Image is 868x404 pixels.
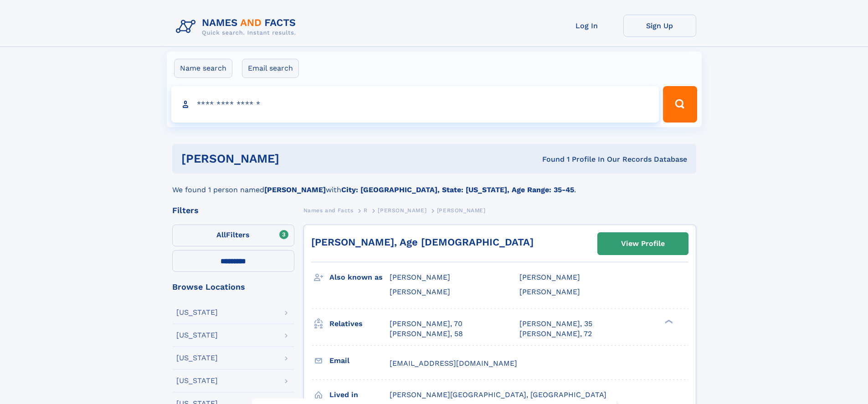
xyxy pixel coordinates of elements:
a: Names and Facts [303,205,354,216]
a: [PERSON_NAME] [378,205,426,216]
a: Sign Up [623,15,696,37]
span: All [216,230,226,239]
a: [PERSON_NAME], 70 [390,319,462,329]
span: [PERSON_NAME] [437,207,486,214]
label: Email search [242,59,299,78]
img: Logo Names and Facts [172,15,303,39]
span: [PERSON_NAME] [519,287,580,296]
h1: [PERSON_NAME] [181,153,411,164]
div: ❯ [663,318,673,324]
a: [PERSON_NAME], 72 [519,329,592,339]
a: Log In [550,15,623,37]
b: [PERSON_NAME] [264,185,326,194]
a: [PERSON_NAME], 35 [519,319,592,329]
div: [US_STATE] [176,354,218,362]
h3: Also known as [329,270,390,285]
div: Browse Locations [172,283,294,291]
h3: Email [329,353,390,368]
div: [US_STATE] [176,377,218,384]
a: [PERSON_NAME], Age [DEMOGRAPHIC_DATA] [311,236,534,248]
span: [PERSON_NAME] [378,207,426,214]
div: View Profile [621,233,665,254]
span: R [364,207,368,214]
a: View Profile [598,233,688,255]
label: Name search [174,59,232,78]
input: search input [171,86,659,123]
span: [PERSON_NAME] [390,287,450,296]
b: City: [GEOGRAPHIC_DATA], State: [US_STATE], Age Range: 35-45 [341,185,574,194]
a: R [364,205,368,216]
h3: Lived in [329,387,390,403]
div: [US_STATE] [176,309,218,316]
div: We found 1 person named with . [172,174,696,195]
span: [PERSON_NAME] [390,273,450,281]
span: [EMAIL_ADDRESS][DOMAIN_NAME] [390,359,517,368]
span: [PERSON_NAME] [519,273,580,281]
span: [PERSON_NAME][GEOGRAPHIC_DATA], [GEOGRAPHIC_DATA] [390,390,606,399]
div: Filters [172,206,294,215]
div: Found 1 Profile In Our Records Database [411,154,687,164]
a: [PERSON_NAME], 58 [390,329,463,339]
button: Search Button [663,86,697,123]
h3: Relatives [329,316,390,332]
div: [US_STATE] [176,332,218,339]
label: Filters [172,225,294,246]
